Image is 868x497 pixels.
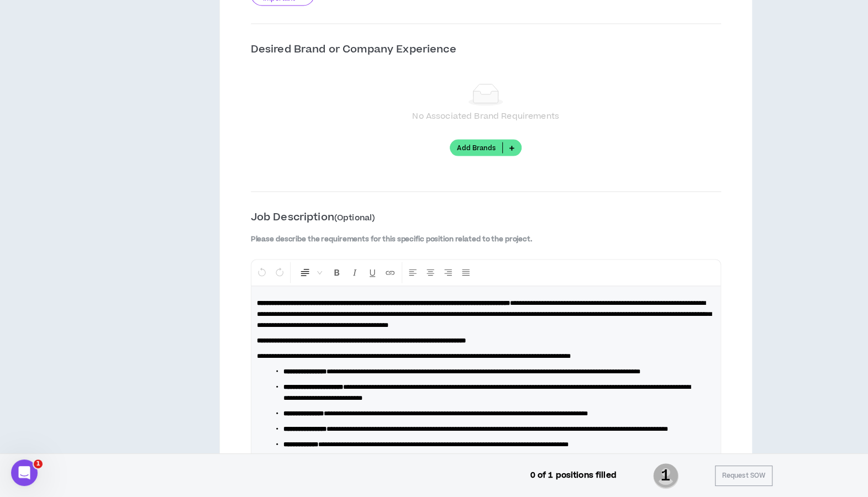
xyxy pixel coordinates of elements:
[457,262,474,283] button: Justify Align
[404,262,421,283] button: Left Align
[346,262,363,283] button: Format Italics
[412,110,559,122] div: No Associated Brand Requirements
[251,41,721,57] p: Desired Brand or Company Experience
[334,212,375,223] span: (Optional)
[11,459,38,486] iframe: Intercom live chat
[364,262,381,283] button: Format Underline
[34,459,43,468] span: 1
[382,262,398,283] button: Insert Link
[440,262,456,283] button: Right Align
[329,262,345,283] button: Format Bold
[251,209,721,225] p: Job Description
[530,469,616,482] p: 0 of 1 positions filled
[251,234,721,244] label: Please describe the requirements for this specific position related to the project.
[450,139,522,156] a: Add Brands
[715,466,772,486] button: Request SOW
[271,262,288,283] button: Redo
[422,262,439,283] button: Center Align
[254,262,270,283] button: Undo
[653,462,678,490] span: 1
